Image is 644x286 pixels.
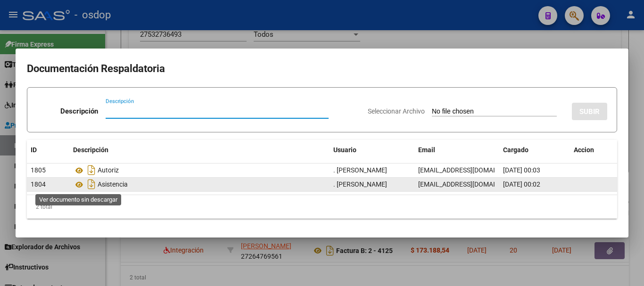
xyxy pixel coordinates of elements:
[330,140,414,160] datatable-header-cell: Usuario
[418,180,523,188] span: [EMAIL_ADDRESS][DOMAIN_NAME]
[503,180,540,188] span: [DATE] 00:02
[27,195,617,219] div: 2 total
[333,180,387,188] span: . [PERSON_NAME]
[27,140,69,160] datatable-header-cell: ID
[31,166,46,174] span: 1805
[574,146,594,154] span: Accion
[73,163,326,178] div: Autoriz
[73,177,326,192] div: Asistencia
[31,180,46,188] span: 1804
[414,140,499,160] datatable-header-cell: Email
[503,146,528,154] span: Cargado
[579,107,600,116] span: SUBIR
[570,140,617,160] datatable-header-cell: Accion
[418,166,523,174] span: [EMAIL_ADDRESS][DOMAIN_NAME]
[85,163,98,178] i: Descargar documento
[499,140,570,160] datatable-header-cell: Cargado
[503,166,540,174] span: [DATE] 00:03
[333,146,356,154] span: Usuario
[85,177,98,192] i: Descargar documento
[572,103,607,120] button: SUBIR
[60,106,98,117] p: Descripción
[333,166,387,174] span: . [PERSON_NAME]
[368,107,425,115] span: Seleccionar Archivo
[418,146,435,154] span: Email
[73,146,108,154] span: Descripción
[27,60,617,78] h2: Documentación Respaldatoria
[69,140,330,160] datatable-header-cell: Descripción
[31,146,37,154] span: ID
